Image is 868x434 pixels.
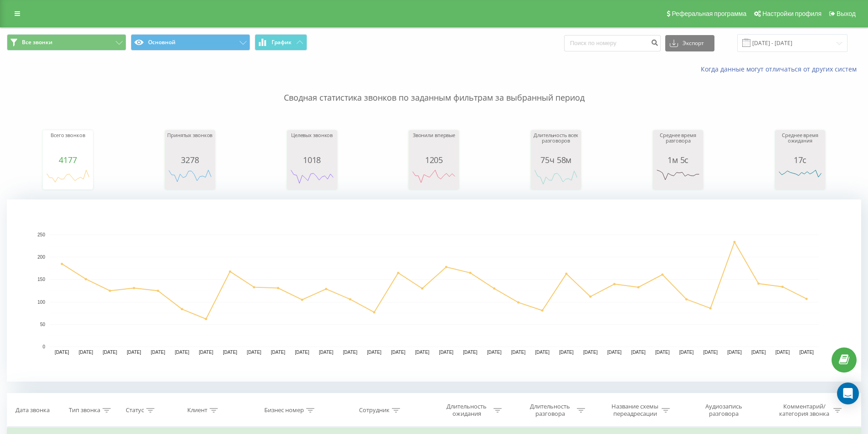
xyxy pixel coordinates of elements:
svg: A chart. [167,164,213,192]
text: [DATE] [391,350,406,355]
text: [DATE] [463,350,478,355]
button: Все звонки [7,34,126,51]
div: Всего звонков [45,133,91,155]
div: Клиент [187,407,207,414]
text: [DATE] [151,350,165,355]
text: [DATE] [103,350,118,355]
div: Тип звонка [69,407,100,414]
svg: A chart. [289,164,335,192]
a: Когда данные могут отличаться от других систем [701,65,861,73]
text: 150 [37,277,45,282]
text: [DATE] [607,350,622,355]
div: Среднее время разговора [655,133,701,155]
div: 75ч 58м [533,155,579,164]
svg: A chart. [7,199,861,382]
div: Аудиозапись разговора [694,403,753,418]
text: [DATE] [511,350,526,355]
svg: A chart. [411,164,457,192]
div: Бизнес номер [264,407,304,414]
text: [DATE] [631,350,646,355]
span: Выход [837,10,856,17]
text: [DATE] [127,350,141,355]
text: [DATE] [655,350,670,355]
svg: A chart. [45,164,91,192]
div: Звонили впервые [411,133,457,155]
div: 1018 [289,155,335,164]
button: Основной [131,34,250,51]
div: 3278 [167,155,213,164]
text: [DATE] [704,350,718,355]
div: Целевых звонков [289,133,335,155]
div: Принятых звонков [167,133,213,155]
text: [DATE] [559,350,574,355]
svg: A chart. [655,164,701,192]
div: Длительность всех разговоров [533,133,579,155]
p: Сводная статистика звонков по заданным фильтрам за выбранный период [7,74,861,104]
div: Дата звонка [15,407,50,414]
button: График [255,34,307,51]
text: [DATE] [799,350,814,355]
text: [DATE] [487,350,502,355]
input: Поиск по номеру [564,35,661,51]
span: Настройки профиля [762,10,822,17]
text: [DATE] [295,350,309,355]
span: График [272,39,292,46]
div: Статус [126,407,144,414]
text: [DATE] [199,350,213,355]
button: Экспорт [665,35,714,51]
svg: A chart. [777,164,823,192]
div: 4177 [45,155,91,164]
text: [DATE] [727,350,742,355]
text: [DATE] [439,350,454,355]
svg: A chart. [533,164,579,192]
text: [DATE] [343,350,358,355]
text: 0 [42,344,45,349]
text: [DATE] [679,350,694,355]
div: Длительность разговора [526,403,575,418]
div: Среднее время ожидания [777,133,823,155]
span: Реферальная программа [672,10,746,17]
text: 200 [37,255,45,260]
div: Open Intercom Messenger [837,383,859,404]
text: 50 [40,322,46,327]
text: [DATE] [583,350,598,355]
text: [DATE] [247,350,262,355]
text: 250 [37,232,45,237]
text: [DATE] [271,350,286,355]
div: Сотрудник [359,407,390,414]
div: 17с [777,155,823,164]
text: [DATE] [776,350,790,355]
text: [DATE] [175,350,190,355]
text: [DATE] [319,350,334,355]
text: [DATE] [55,350,69,355]
span: Все звонки [22,39,52,46]
text: [DATE] [367,350,381,355]
text: [DATE] [223,350,237,355]
text: 100 [37,300,45,305]
text: [DATE] [79,350,93,355]
div: 1м 5с [655,155,701,164]
div: Комментарий/категория звонка [778,403,831,418]
div: 1205 [411,155,457,164]
text: [DATE] [751,350,766,355]
div: Название схемы переадресации [611,403,659,418]
div: Длительность ожидания [442,403,491,418]
text: [DATE] [415,350,430,355]
text: [DATE] [535,350,550,355]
